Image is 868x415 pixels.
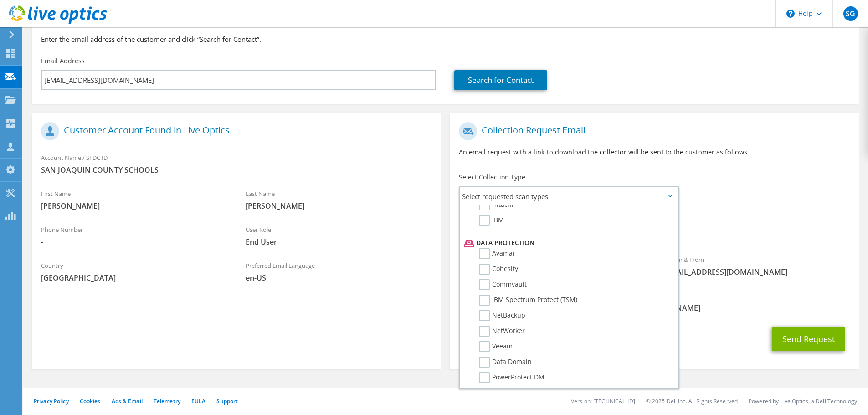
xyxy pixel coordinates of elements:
[32,148,441,179] div: Account Name / SFDC ID
[479,357,532,368] label: Data Domain
[246,201,432,211] span: [PERSON_NAME]
[772,327,845,351] button: Send Request
[34,397,69,405] a: Privacy Policy
[663,267,850,277] span: [EMAIL_ADDRESS][DOMAIN_NAME]
[246,237,432,247] span: End User
[479,215,504,226] label: IBM
[41,237,227,247] span: -
[41,165,431,175] span: SAN JOAQUIN COUNTY SCHOOLS
[571,397,635,405] li: Version: [TECHNICAL_ID]
[786,10,795,18] svg: \n
[479,264,518,275] label: Cohesity
[41,56,85,66] label: Email Address
[460,187,678,205] span: Select requested scan types
[216,397,238,405] a: Support
[450,250,654,282] div: To
[191,397,205,405] a: EULA
[479,341,513,352] label: Veeam
[236,256,441,287] div: Preferred Email Language
[654,250,859,282] div: Sender & From
[459,173,525,182] label: Select Collection Type
[32,184,236,215] div: First Name
[32,220,236,251] div: Phone Number
[32,256,236,287] div: Country
[454,70,547,90] a: Search for Contact
[479,326,525,337] label: NetWorker
[112,397,143,405] a: Ads & Email
[479,248,515,259] label: Avamar
[479,310,525,321] label: NetBackup
[41,201,227,211] span: [PERSON_NAME]
[479,279,527,290] label: Commvault
[80,397,101,405] a: Cookies
[41,273,227,283] span: [GEOGRAPHIC_DATA]
[749,397,857,405] li: Powered by Live Optics, a Dell Technology
[41,122,427,140] h1: Customer Account Found in Live Optics
[236,184,441,215] div: Last Name
[459,122,845,140] h1: Collection Request Email
[450,286,858,318] div: CC & Reply To
[246,273,432,283] span: en-US
[843,6,858,21] span: SG
[450,209,858,246] div: Requested Collections
[459,147,849,157] p: An email request with a link to download the collector will be sent to the customer as follows.
[236,220,441,251] div: User Role
[646,397,738,405] li: © 2025 Dell Inc. All Rights Reserved
[479,295,577,306] label: IBM Spectrum Protect (TSM)
[154,397,180,405] a: Telemetry
[479,372,544,383] label: PowerProtect DM
[41,34,850,44] h3: Enter the email address of the customer and click “Search for Contact”.
[462,237,673,248] li: Data Protection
